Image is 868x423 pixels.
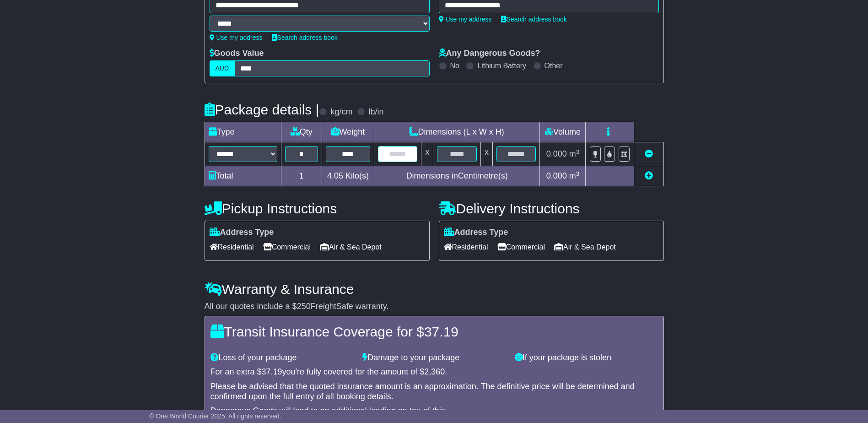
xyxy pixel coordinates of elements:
[421,142,433,166] td: x
[546,171,567,180] span: 0.000
[210,49,264,59] label: Goods Value
[205,302,664,312] div: All our quotes include a $ FreightSafe warranty.
[576,148,580,155] sup: 3
[444,228,508,238] label: Address Type
[210,228,274,238] label: Address Type
[205,166,281,186] td: Total
[424,367,445,376] span: 2,360
[210,367,658,377] div: For an extra $ you're fully covered for the amount of $ .
[374,122,540,142] td: Dimensions (L x W x H)
[210,34,263,41] a: Use my address
[210,240,254,254] span: Residential
[206,353,358,363] div: Loss of your package
[210,60,235,76] label: AUD
[439,16,492,23] a: Use my address
[444,240,488,254] span: Residential
[510,353,663,363] div: If your package is stolen
[540,122,586,142] td: Volume
[205,102,319,117] h4: Package details |
[645,171,653,180] a: Add new item
[320,240,382,254] span: Air & Sea Depot
[569,171,580,180] span: m
[210,406,658,416] div: Dangerous Goods will lead to an additional loading on top of this.
[205,282,664,297] h4: Warranty & Insurance
[149,412,281,420] span: © One World Courier 2025. All rights reserved.
[450,61,459,70] label: No
[554,240,616,254] span: Air & Sea Depot
[205,122,281,142] td: Type
[281,166,322,186] td: 1
[501,16,567,23] a: Search address book
[368,107,383,117] label: lb/in
[322,122,374,142] td: Weight
[272,34,338,41] a: Search address book
[210,324,658,339] h4: Transit Insurance Coverage for $
[546,149,567,158] span: 0.000
[439,49,540,59] label: Any Dangerous Goods?
[439,201,664,216] h4: Delivery Instructions
[281,122,322,142] td: Qty
[263,240,311,254] span: Commercial
[645,149,653,158] a: Remove this item
[262,367,282,376] span: 37.19
[545,61,563,70] label: Other
[205,201,430,216] h4: Pickup Instructions
[569,149,580,158] span: m
[497,240,545,254] span: Commercial
[327,171,343,180] span: 4.05
[330,107,352,117] label: kg/cm
[480,142,492,166] td: x
[358,353,510,363] div: Damage to your package
[477,61,526,70] label: Lithium Battery
[374,166,540,186] td: Dimensions in Centimetre(s)
[424,324,458,339] span: 37.19
[576,170,580,177] sup: 3
[297,302,311,311] span: 250
[322,166,374,186] td: Kilo(s)
[210,382,658,401] div: Please be advised that the quoted insurance amount is an approximation. The definitive price will...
